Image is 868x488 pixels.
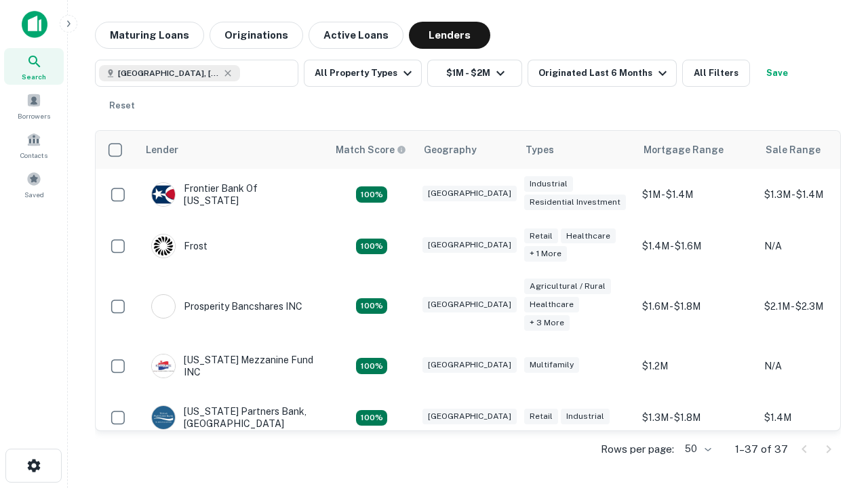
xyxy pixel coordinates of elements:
[20,150,47,161] span: Contacts
[644,142,724,158] div: Mortgage Range
[356,358,387,374] div: Matching Properties: 5, hasApolloMatch: undefined
[152,183,175,206] img: picture
[682,60,750,87] button: All Filters
[336,142,403,157] h6: Match Score
[118,67,220,79] span: [GEOGRAPHIC_DATA], [GEOGRAPHIC_DATA], [GEOGRAPHIC_DATA]
[635,272,757,340] td: $1.6M - $1.8M
[524,246,567,262] div: + 1 more
[524,297,579,312] div: Healthcare
[356,186,387,203] div: Matching Properties: 4, hasApolloMatch: undefined
[328,131,416,169] th: Capitalize uses an advanced AI algorithm to match your search with the best lender. The match sco...
[356,410,387,426] div: Matching Properties: 4, hasApolloMatch: undefined
[526,142,554,158] div: Types
[422,237,517,253] div: [GEOGRAPHIC_DATA]
[635,220,757,272] td: $1.4M - $1.6M
[427,60,522,87] button: $1M - $2M
[151,294,302,319] div: Prosperity Bancshares INC
[635,131,757,169] th: Mortgage Range
[152,406,175,429] img: picture
[517,131,635,169] th: Types
[336,142,406,157] div: Capitalize uses an advanced AI algorithm to match your search with the best lender. The match sco...
[422,186,517,201] div: [GEOGRAPHIC_DATA]
[152,354,175,378] img: picture
[4,166,64,203] a: Saved
[146,142,178,158] div: Lender
[524,357,579,373] div: Multifamily
[24,189,44,200] span: Saved
[524,279,611,294] div: Agricultural / Rural
[152,295,175,318] img: picture
[635,169,757,220] td: $1M - $1.4M
[210,22,303,49] button: Originations
[538,65,671,81] div: Originated Last 6 Months
[95,22,204,49] button: Maturing Loans
[561,228,616,244] div: Healthcare
[138,131,328,169] th: Lender
[356,239,387,255] div: Matching Properties: 4, hasApolloMatch: undefined
[561,409,610,424] div: Industrial
[4,87,64,124] a: Borrowers
[635,340,757,392] td: $1.2M
[422,297,517,312] div: [GEOGRAPHIC_DATA]
[424,142,477,158] div: Geography
[524,315,570,331] div: + 3 more
[309,22,403,49] button: Active Loans
[151,182,314,207] div: Frontier Bank Of [US_STATE]
[304,60,422,87] button: All Property Types
[152,235,175,258] img: picture
[22,71,46,82] span: Search
[18,110,50,121] span: Borrowers
[151,234,208,258] div: Frost
[524,409,558,424] div: Retail
[601,441,674,457] p: Rows per page:
[4,48,64,85] a: Search
[409,22,490,49] button: Lenders
[528,60,677,87] button: Originated Last 6 Months
[735,441,788,457] p: 1–37 of 37
[422,409,517,424] div: [GEOGRAPHIC_DATA]
[679,439,713,459] div: 50
[766,142,821,158] div: Sale Range
[422,357,517,373] div: [GEOGRAPHIC_DATA]
[755,60,799,87] button: Save your search to get updates of matches that match your search criteria.
[524,176,573,192] div: Industrial
[416,131,517,169] th: Geography
[151,354,314,378] div: [US_STATE] Mezzanine Fund INC
[4,127,64,163] a: Contacts
[151,405,314,430] div: [US_STATE] Partners Bank, [GEOGRAPHIC_DATA]
[800,336,868,401] iframe: Chat Widget
[524,228,558,244] div: Retail
[100,92,144,119] button: Reset
[524,195,626,210] div: Residential Investment
[635,392,757,443] td: $1.3M - $1.8M
[356,298,387,314] div: Matching Properties: 6, hasApolloMatch: undefined
[22,11,47,38] img: capitalize-icon.png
